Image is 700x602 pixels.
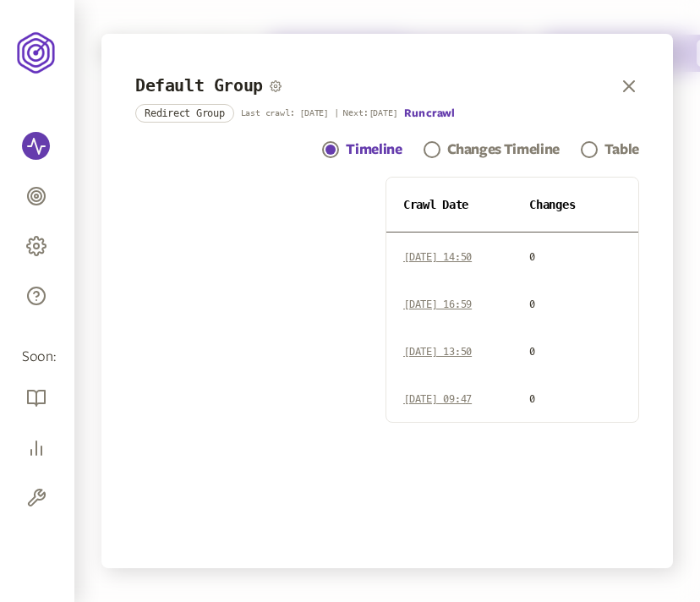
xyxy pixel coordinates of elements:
a: Table [581,140,639,160]
a: Changes Timeline [424,140,560,160]
div: Table [604,140,639,160]
span: 0 [529,251,535,263]
span: [DATE] 14:50 [403,251,472,263]
span: Soon: [22,348,52,367]
div: Redirect Group [135,104,234,123]
div: Navigation [135,140,639,160]
span: [DATE] 16:59 [403,298,472,310]
h3: Default Group [135,76,263,96]
span: [DATE] 09:47 [403,393,472,405]
span: 0 [529,346,535,358]
span: 0 [529,298,535,310]
span: [DATE] 13:50 [403,346,472,358]
span: Crawl Date [403,198,468,211]
a: Timeline [322,140,402,160]
button: Run crawl [404,107,454,120]
div: Changes Timeline [447,140,560,160]
span: Changes [529,198,575,211]
span: 0 [529,393,535,405]
p: Last crawl: [DATE] | Next: [DATE] [241,108,398,118]
div: Timeline [346,140,402,160]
